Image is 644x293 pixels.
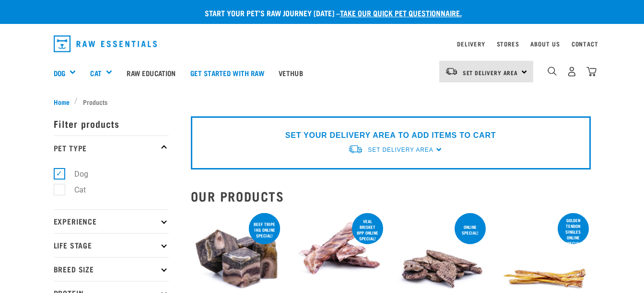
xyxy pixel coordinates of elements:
[54,257,169,281] p: Breed Size
[497,42,519,45] a: Stores
[572,42,598,45] a: Contact
[558,213,589,250] div: Golden Tendon singles online special!
[54,135,169,159] p: Pet Type
[348,144,363,154] img: van-moving.png
[54,97,591,107] nav: breadcrumbs
[54,112,169,135] p: Filter products
[445,67,458,76] img: van-moving.png
[54,97,70,107] span: Home
[530,42,560,45] a: About Us
[54,97,75,107] a: Home
[249,217,280,243] div: Beef tripe 1kg online special!
[54,68,65,79] a: Dog
[586,67,597,77] img: home-icon@2x.png
[59,184,90,196] label: Cat
[567,67,577,77] img: user.png
[183,54,271,92] a: Get started with Raw
[119,54,183,92] a: Raw Education
[352,214,383,246] div: Veal Brisket 8pp online special!
[90,68,101,79] a: Cat
[46,32,598,56] nav: dropdown navigation
[285,130,496,141] p: SET YOUR DELIVERY AREA TO ADD ITEMS TO CART
[59,168,92,180] label: Dog
[463,71,518,74] span: Set Delivery Area
[191,189,591,203] h2: Our Products
[455,220,486,240] div: ONLINE SPECIAL!
[54,233,169,257] p: Life Stage
[548,67,557,76] img: home-icon-1@2x.png
[54,35,157,52] img: Raw Essentials Logo
[54,209,169,233] p: Experience
[457,42,485,45] a: Delivery
[340,11,462,15] a: take our quick pet questionnaire.
[368,146,433,153] span: Set Delivery Area
[271,54,310,92] a: Vethub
